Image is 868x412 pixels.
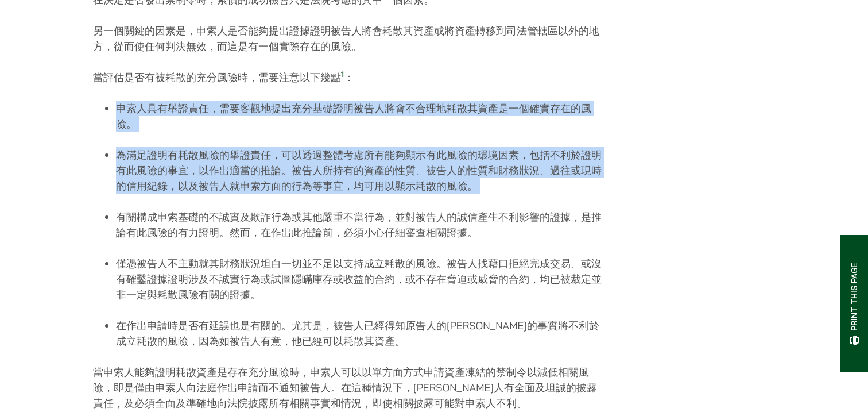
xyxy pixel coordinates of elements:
[93,23,604,54] p: 另一個關鍵的因素是，申索人是否能夠提出證據證明被告人將會耗散其資產或將資產轉移到司法管轄區以外的地方，從而使任何判決無效，而這是有一個實際存在的風險。
[116,318,604,349] li: 在作出申請時是否有延誤也是有關的。尤其是，被告人已經得知原告人的[PERSON_NAME]的事實將不利於成立耗散的風險，因為如被告人有意，他已經可以耗散其資產。
[116,209,604,240] li: 有關構成申索基礎的不誠實及欺詐行為或其他嚴重不當行為，並對被告人​​的誠信產生不利影響的證據，是推論有此風險的有力證明。然而，在作出此推論前，必須小心仔細審查相關證據。
[116,147,604,194] li: 為滿足證明有耗散風險的舉證責任，可以透過整體考慮所有能夠顯示有此風險的環境因素，包括不利於證明有此風險的事宜，以作出適當的推論。被告人所持有的資產的性質、被告人的性質和財務狀況、過往或現時的信用...
[93,364,604,411] p: 當申索人能夠證明耗散資產是存在充分風險時，申索人可以以單方面方式申請資產凍結的禁制令以減低相關風險，即是僅由申索人向法庭作出申請而不通知被告人。在這種情況下，[PERSON_NAME]人有全面及...
[341,70,344,79] sup: 1
[93,70,604,85] p: 當評估是否有被耗散的充分風險時，需要注意以下幾點 ：
[116,256,604,302] li: 僅憑被告人不主動就其財務狀況坦白一切並不足以支持成立耗散的風險。被告人找藉口拒絕完成交易、或沒有確鑿證據證明涉及不誠實行為或試圖隱瞞庫存或收益的合約，或不存在脅迫或威脅的合約，均已被裁定並非一定...
[116,101,604,132] li: 申索人具有舉證責任，需要客觀地提出充分基礎證明被告人將會不合理地耗散其資產是一個確實存在的風險。
[341,71,344,84] a: 1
